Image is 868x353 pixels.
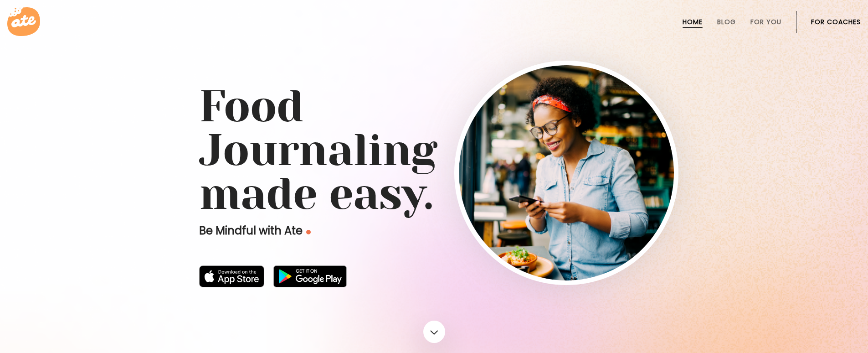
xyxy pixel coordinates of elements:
[750,18,781,26] a: For You
[199,265,265,287] img: badge-download-apple.svg
[199,223,454,238] p: Be Mindful with Ate
[459,65,674,280] img: home-hero-img-rounded.png
[717,18,736,26] a: Blog
[199,85,669,216] h1: Food Journaling made easy.
[683,18,703,26] a: Home
[811,18,861,26] a: For Coaches
[273,265,347,287] img: badge-download-google.png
